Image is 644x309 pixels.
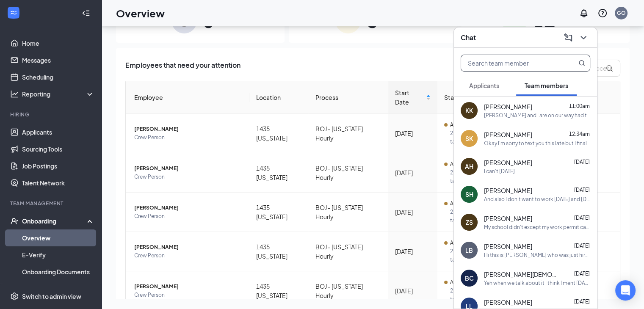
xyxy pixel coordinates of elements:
a: Scheduling [22,69,94,86]
span: [PERSON_NAME] [134,125,243,133]
th: Location [249,81,309,114]
td: BOJ - [US_STATE] Hourly [308,114,388,153]
span: [PERSON_NAME] [134,164,243,173]
span: [PERSON_NAME] [134,243,243,251]
td: BOJ - [US_STATE] Hourly [308,153,388,193]
span: Crew Person [134,251,243,260]
div: I can't [DATE] [484,168,515,175]
span: Crew Person [134,212,243,221]
div: Team Management [10,200,93,207]
span: [DATE] [574,243,590,249]
span: Status [444,93,484,102]
span: [DATE] [574,270,590,277]
a: Applicants [22,124,94,141]
div: Onboarding [22,217,87,225]
span: [DATE] [574,187,590,193]
div: [DATE] [395,129,431,138]
div: [DATE] [395,286,431,295]
div: [DATE] [395,247,431,256]
a: Talent Network [22,174,94,191]
div: [DATE] [395,207,431,217]
span: Start Date [395,88,424,107]
div: Yeh when we talk about it I think I ment [DATE] lol My mistake [484,279,590,287]
div: And also I don't want to work [DATE] and [DATE] those days I want off the rest I filled out is fine [484,196,590,203]
span: Crew Person [134,291,243,299]
svg: UserCheck [10,217,19,225]
span: [PERSON_NAME] [134,282,243,291]
td: BOJ - [US_STATE] Hourly [308,232,388,271]
span: [PERSON_NAME] [484,214,532,223]
span: Action Required [450,160,489,168]
h1: Overview [116,6,165,20]
span: 2 assigned tasks [450,208,490,225]
div: ZS [466,218,473,226]
svg: Collapse [82,9,90,17]
div: BC [465,274,474,282]
span: 11:00am [569,103,590,109]
td: 1435 [US_STATE] [249,114,309,153]
a: Activity log [22,280,94,297]
span: [PERSON_NAME] [484,102,532,111]
button: ComposeMessage [561,31,575,44]
div: Hi this is [PERSON_NAME] who was just hired at [GEOGRAPHIC_DATA] I didn't happen to get my employ... [484,251,590,259]
a: Home [22,35,94,52]
a: Overview [22,229,94,246]
a: Job Postings [22,157,94,174]
a: Onboarding Documents [22,263,94,280]
a: Sourcing Tools [22,141,94,157]
span: 12:34am [569,131,590,137]
span: [PERSON_NAME] [484,242,532,251]
span: [DATE] [574,298,590,305]
div: Switch to admin view [22,292,81,301]
div: [PERSON_NAME] and I are on our way had to get a jump. My car wouldn't a start. About 10 mins late [484,112,590,119]
svg: Analysis [10,90,19,98]
span: [PERSON_NAME] [484,130,532,139]
div: Okay I'm sorry to text you this late but I finally got a chance to sit down and I was going to fi... [484,140,590,147]
svg: Notifications [579,8,589,18]
svg: QuestionInfo [597,8,608,18]
span: 2 assigned tasks [450,247,490,264]
div: Open Intercom Messenger [615,280,636,301]
span: [PERSON_NAME] [484,158,532,167]
span: Action Required [450,121,489,129]
span: [DATE] [574,215,590,221]
svg: Settings [10,292,19,301]
span: [DATE] [574,159,590,165]
div: GO [617,9,626,17]
span: Employees that need your attention [125,60,240,77]
th: Status [437,81,497,114]
a: E-Verify [22,246,94,263]
span: [PERSON_NAME] [484,298,532,306]
th: Process [308,81,388,114]
div: LB [465,246,473,254]
div: My school didn't except my work permit cause the pledge of employer part didn't have a signature ... [484,223,590,231]
svg: ChevronDown [578,33,589,43]
td: 1435 [US_STATE] [249,232,309,271]
button: ChevronDown [577,31,590,44]
h3: Chat [461,33,476,42]
div: AH [465,162,473,171]
svg: WorkstreamLogo [9,8,18,17]
div: SH [465,190,473,199]
span: [PERSON_NAME] [134,204,243,212]
span: Action Required [450,199,489,208]
svg: MagnifyingGlass [578,60,585,66]
td: 1435 [US_STATE] [249,193,309,232]
div: SK [465,134,473,143]
span: Action Required [450,239,489,247]
span: Action Required [450,278,489,287]
a: Messages [22,52,94,69]
td: 1435 [US_STATE] [249,153,309,193]
div: Hiring [10,111,93,118]
span: 2 assigned tasks [450,129,490,146]
span: 2 assigned tasks [450,168,490,185]
input: Search team member [461,55,561,71]
div: [DATE] [395,168,431,177]
th: Employee [126,81,249,114]
svg: ComposeMessage [563,33,573,43]
span: 2 assigned tasks [450,287,490,303]
span: [PERSON_NAME] [484,186,532,195]
span: Team members [525,82,568,89]
div: Reporting [22,90,95,98]
div: KK [465,106,473,115]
